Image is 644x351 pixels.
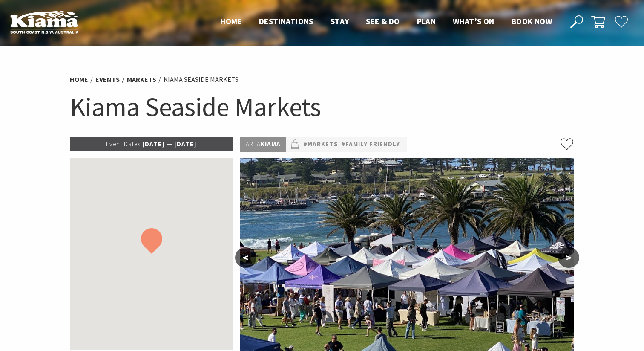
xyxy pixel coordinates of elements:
span: Plan [417,16,436,26]
span: Event Dates: [106,140,142,148]
span: Stay [331,16,349,26]
span: Book now [512,16,552,26]
span: Area [246,140,261,148]
a: #Markets [303,139,338,150]
a: Events [95,75,120,84]
span: Destinations [259,16,313,26]
span: See & Do [366,16,400,26]
a: Markets [127,75,156,84]
span: What’s On [453,16,494,26]
h1: Kiama Seaside Markets [70,90,574,124]
span: Home [220,16,242,26]
p: Kiama [240,137,286,152]
p: [DATE] — [DATE] [70,137,233,151]
a: Home [70,75,88,84]
img: Kiama Logo [10,10,78,34]
a: #Family Friendly [341,139,400,150]
nav: Main Menu [212,15,561,29]
button: < [235,247,256,268]
li: Kiama Seaside Markets [164,74,239,85]
button: > [558,247,579,268]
